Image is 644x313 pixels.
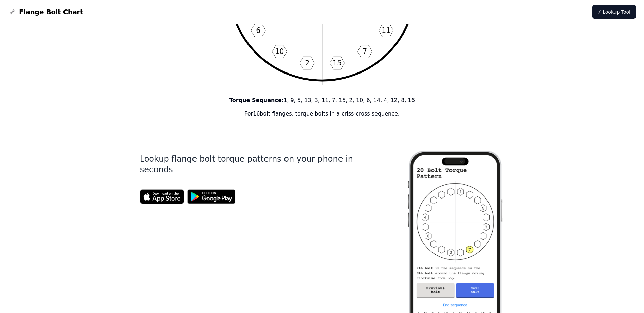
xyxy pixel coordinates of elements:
text: 7 [363,47,367,56]
text: 2 [305,59,309,67]
span: Flange Bolt Chart [19,7,83,17]
p: For 16 bolt flanges, torque bolts in a criss-cross sequence. [140,110,504,118]
a: Flange Bolt Chart LogoFlange Bolt Chart [8,7,83,17]
p: : 1, 9, 5, 13, 3, 11, 7, 15, 2, 10, 6, 14, 4, 12, 8, 16 [140,96,504,104]
h1: Lookup flange bolt torque patterns on your phone in seconds [140,153,385,175]
text: 11 [381,26,390,35]
img: Flange Bolt Chart Logo [8,8,16,16]
b: Torque Sequence [229,97,282,103]
img: App Store badge for the Flange Bolt Chart app [140,189,184,204]
text: 15 [332,59,341,67]
img: Get it on Google Play [184,186,239,207]
text: 6 [256,26,260,35]
a: ⚡ Lookup Tool [592,5,636,19]
text: 10 [275,47,284,56]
